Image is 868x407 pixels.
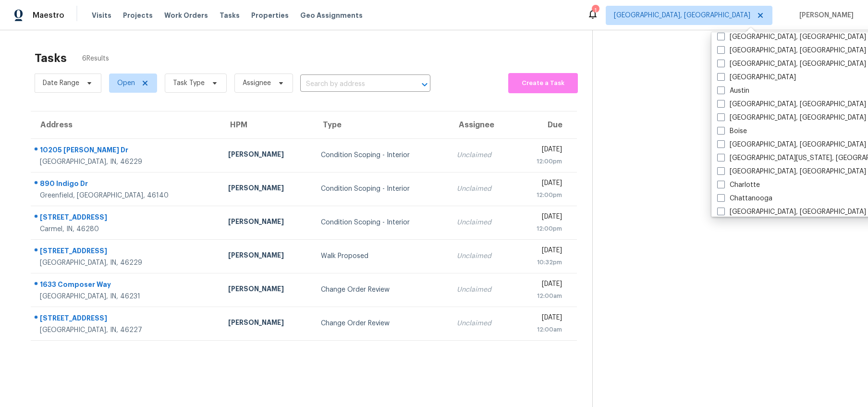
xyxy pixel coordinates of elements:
div: [PERSON_NAME] [228,250,306,262]
span: 6 Results [82,54,109,63]
span: [GEOGRAPHIC_DATA], [GEOGRAPHIC_DATA] [614,11,750,20]
button: Open [418,78,431,91]
div: Carmel, IN, 46280 [40,224,213,234]
span: Maestro [33,11,64,20]
div: Condition Scoping - Interior [321,184,441,194]
div: [GEOGRAPHIC_DATA], IN, 46227 [40,325,213,335]
span: Properties [251,11,289,20]
div: [DATE] [522,178,562,190]
label: [GEOGRAPHIC_DATA], [GEOGRAPHIC_DATA] [717,59,866,69]
span: Work Orders [164,11,208,20]
span: Task Type [173,78,205,88]
div: Unclaimed [457,319,507,328]
div: 890 Indigo Dr [40,179,213,191]
div: [STREET_ADDRESS] [40,212,213,224]
span: Projects [123,11,153,20]
div: Unclaimed [457,251,507,261]
div: Change Order Review [321,285,441,295]
th: Due [514,111,577,138]
span: Date Range [43,78,79,88]
div: Condition Scoping - Interior [321,150,441,160]
div: Unclaimed [457,218,507,227]
label: Chattanooga [717,194,772,203]
div: [PERSON_NAME] [228,149,306,161]
div: Change Order Review [321,319,441,328]
div: [DATE] [522,313,562,325]
div: Greenfield, [GEOGRAPHIC_DATA], 46140 [40,191,213,200]
div: Unclaimed [457,285,507,295]
th: Type [313,111,449,138]
label: Boise [717,126,747,136]
div: 12:00pm [522,157,562,166]
h2: Tasks [35,53,67,63]
div: Walk Proposed [321,251,441,261]
div: 12:00am [522,291,562,301]
div: [PERSON_NAME] [228,183,306,195]
div: Condition Scoping - Interior [321,218,441,227]
span: Tasks [220,12,240,19]
label: [GEOGRAPHIC_DATA], [GEOGRAPHIC_DATA] [717,167,866,176]
div: 10205 [PERSON_NAME] Dr [40,145,213,157]
div: [PERSON_NAME] [228,284,306,296]
div: 12:00pm [522,190,562,200]
div: 12:00pm [522,224,562,234]
div: [GEOGRAPHIC_DATA], IN, 46229 [40,258,213,268]
label: [GEOGRAPHIC_DATA], [GEOGRAPHIC_DATA] [717,140,866,149]
div: Unclaimed [457,184,507,194]
input: Search by address [300,77,403,92]
div: Unclaimed [457,150,507,160]
label: [GEOGRAPHIC_DATA], [GEOGRAPHIC_DATA] [717,207,866,217]
button: Create a Task [508,73,578,93]
label: [GEOGRAPHIC_DATA], [GEOGRAPHIC_DATA] [717,113,866,123]
span: [PERSON_NAME] [795,11,854,20]
div: 12:00am [522,325,562,334]
label: [GEOGRAPHIC_DATA], [GEOGRAPHIC_DATA] [717,32,866,42]
div: [DATE] [522,279,562,291]
label: [GEOGRAPHIC_DATA], [GEOGRAPHIC_DATA] [717,46,866,55]
th: HPM [220,111,313,138]
label: Austin [717,86,749,96]
span: Geo Assignments [300,11,363,20]
label: [GEOGRAPHIC_DATA] [717,73,796,82]
div: [DATE] [522,246,562,258]
div: [STREET_ADDRESS] [40,246,213,258]
label: Charlotte [717,180,760,190]
div: [GEOGRAPHIC_DATA], IN, 46231 [40,292,213,301]
span: Assignee [243,78,271,88]
div: 10:32pm [522,258,562,267]
div: 1633 Composer Way [40,280,213,292]
div: [PERSON_NAME] [228,217,306,229]
span: Open [117,78,135,88]
div: [DATE] [522,212,562,224]
th: Address [31,111,220,138]
label: [GEOGRAPHIC_DATA], [GEOGRAPHIC_DATA] [717,99,866,109]
span: Visits [92,11,111,20]
div: [PERSON_NAME] [228,318,306,330]
div: [STREET_ADDRESS] [40,313,213,325]
th: Assignee [449,111,514,138]
div: 1 [592,6,599,15]
div: [DATE] [522,145,562,157]
span: Create a Task [513,78,573,89]
div: [GEOGRAPHIC_DATA], IN, 46229 [40,157,213,167]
